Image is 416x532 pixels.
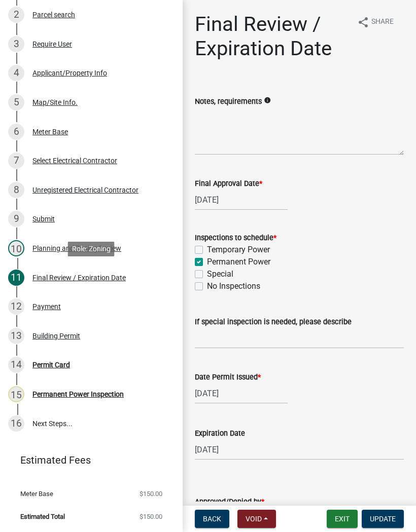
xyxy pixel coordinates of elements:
label: Approved/Denied by [195,499,264,506]
span: Void [246,515,262,523]
a: Estimated Fees [8,450,166,470]
div: Select Electrical Contractor [32,157,117,164]
div: 11 [8,270,24,286]
div: Meter Base [32,128,68,135]
div: Permanent Power Inspection [32,391,124,398]
div: 15 [8,386,24,402]
div: Require User [32,41,72,48]
div: 7 [8,153,24,169]
span: $150.00 [140,513,162,520]
i: info [264,97,271,104]
div: 9 [8,211,24,227]
button: Exit [327,510,358,528]
div: Role: Zoning [68,242,115,256]
div: Unregistered Electrical Contractor [32,186,138,194]
label: No Inspections [207,280,260,292]
div: 4 [8,65,24,81]
div: Submit [32,215,55,222]
span: Back [203,515,221,523]
button: Void [237,510,276,528]
input: mm/dd/yyyy [195,383,288,404]
label: Notes, requirements [195,98,262,105]
div: Parcel search [32,11,75,18]
label: Temporary Power [207,244,270,256]
div: Payment [32,303,61,310]
div: Planning and Zoning Review [32,245,121,252]
span: $150.00 [140,490,162,497]
span: Estimated Total [20,513,65,520]
button: Update [362,510,404,528]
span: Share [371,16,394,28]
label: Inspections to schedule [195,235,276,242]
div: Applicant/Property Info [32,69,107,77]
label: Date Permit Issued [195,374,261,381]
input: mm/dd/yyyy [195,189,288,210]
button: shareShare [349,12,402,32]
div: 16 [8,415,24,432]
label: Special [207,268,233,280]
div: 12 [8,298,24,315]
div: 10 [8,240,24,256]
button: Back [195,510,229,528]
div: Building Permit [32,332,80,339]
div: 13 [8,328,24,344]
h1: Final Review / Expiration Date [195,12,349,61]
div: Permit Card [32,361,70,368]
i: share [357,16,369,28]
div: 2 [8,7,24,23]
div: 3 [8,36,24,52]
div: 8 [8,182,24,198]
label: Final Approval Date [195,180,262,187]
label: Expiration Date [195,430,245,437]
label: If special inspection is needed, please describe [195,319,352,326]
div: 6 [8,124,24,140]
span: Update [370,515,396,523]
div: 14 [8,357,24,373]
span: Meter Base [20,490,53,497]
div: Map/Site Info. [32,99,78,106]
div: Final Review / Expiration Date [32,274,126,281]
div: 5 [8,94,24,110]
label: Permanent Power [207,256,270,268]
